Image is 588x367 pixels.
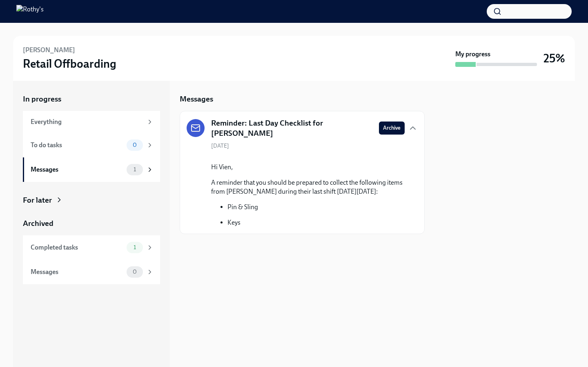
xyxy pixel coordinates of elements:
button: Archive [379,122,405,135]
span: Archive [383,124,401,132]
h3: Retail Offboarding [23,56,116,71]
a: Completed tasks1 [23,235,160,260]
div: Everything [31,117,143,126]
h5: Reminder: Last Day Checklist for [PERSON_NAME] [211,118,372,139]
span: 0 [128,142,142,148]
h5: Messages [180,94,213,104]
span: 1 [129,244,141,250]
div: Messages [31,268,123,276]
span: 1 [129,166,141,172]
li: Keys [227,218,241,227]
li: Pin & Sling [227,203,258,212]
a: Archived [23,218,160,229]
strong: My progress [455,50,490,59]
a: Messages1 [23,157,160,182]
a: For later [23,195,160,206]
div: Completed tasks [31,243,123,252]
h3: 25% [543,51,565,66]
img: Rothy's [16,5,44,18]
a: In progress [23,94,160,104]
div: For later [23,195,52,206]
h6: [PERSON_NAME] [23,46,75,55]
span: 0 [128,269,142,275]
a: Everything [23,111,160,133]
a: To do tasks0 [23,133,160,157]
p: Hi Vien, [211,163,405,172]
div: To do tasks [31,141,123,150]
div: Messages [31,165,123,174]
a: Messages0 [23,260,160,284]
p: A reminder that you should be prepared to collect the following items from [PERSON_NAME] during t... [211,178,405,196]
span: [DATE] [211,142,229,150]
